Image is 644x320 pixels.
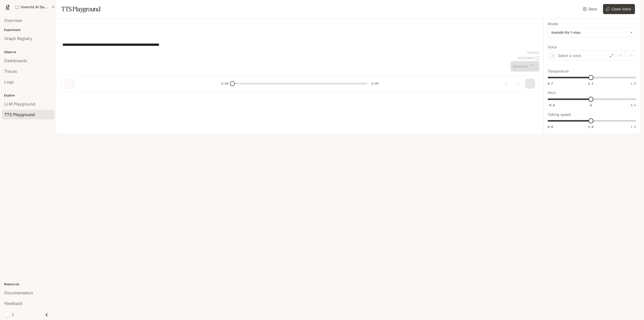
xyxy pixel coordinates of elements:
span: 1.5 [631,81,636,86]
span: -5.0 [548,103,555,107]
div: inworld-tts-1-max [551,30,628,35]
span: 5.0 [631,103,636,107]
a: Docs [582,4,599,14]
p: Pitch [548,91,556,95]
span: 0 [590,103,592,107]
p: Temperature [548,69,569,73]
p: Select a voice [558,53,581,58]
p: Talking speed [548,113,571,116]
h1: TTS Playground [61,4,100,14]
span: 1.1 [588,81,593,86]
span: 0.5 [548,125,553,129]
div: inworld-tts-1-max [548,28,636,37]
span: 0.7 [548,81,553,86]
span: 1.5 [631,125,636,129]
p: Voice [548,45,557,49]
span: 1.0 [588,125,593,129]
button: All workspaces [13,2,57,12]
p: $ 0.000640 [518,56,534,60]
p: Inworld AI Demos [21,5,49,9]
button: Clone Voice [603,4,635,14]
p: Model [548,22,558,26]
p: 64 / 1000 [527,51,539,55]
